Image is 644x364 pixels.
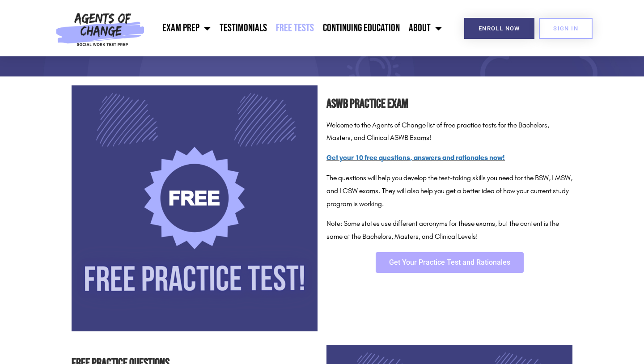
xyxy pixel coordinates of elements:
a: SIGN IN [539,18,593,39]
span: Enroll Now [479,25,520,31]
a: About [404,17,446,39]
a: Exam Prep [158,17,215,39]
span: SIGN IN [553,25,578,31]
a: Get your 10 free questions, answers and rationales now! [326,153,505,162]
span: Get Your Practice Test and Rationales [389,259,510,266]
p: Note: Some states use different acronyms for these exams, but the content is the same at the Bach... [326,217,572,243]
p: The questions will help you develop the test-taking skills you need for the BSW, LMSW, and LCSW e... [326,172,572,210]
a: Free Tests [271,17,318,39]
p: Welcome to the Agents of Change list of free practice tests for the Bachelors, Masters, and Clini... [326,119,572,145]
a: Testimonials [215,17,271,39]
a: Get Your Practice Test and Rationales [376,252,524,273]
h2: ASWB Practice Exam [326,94,572,114]
nav: Menu [149,17,447,39]
a: Enroll Now [464,18,534,39]
a: Continuing Education [318,17,404,39]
